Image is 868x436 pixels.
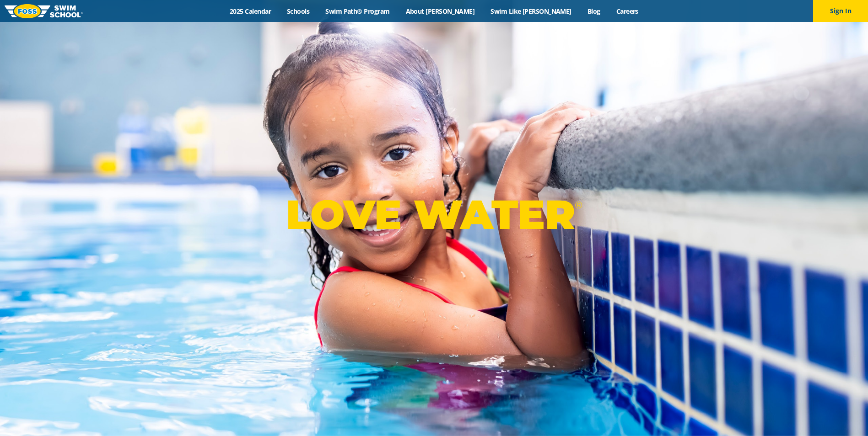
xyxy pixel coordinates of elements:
[575,199,582,211] sup: ®
[279,7,318,16] a: Schools
[608,7,646,16] a: Careers
[222,7,279,16] a: 2025 Calendar
[398,7,483,16] a: About [PERSON_NAME]
[483,7,580,16] a: Swim Like [PERSON_NAME]
[286,190,582,239] p: LOVE WATER
[5,4,83,18] img: FOSS Swim School Logo
[318,7,398,16] a: Swim Path® Program
[579,7,608,16] a: Blog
